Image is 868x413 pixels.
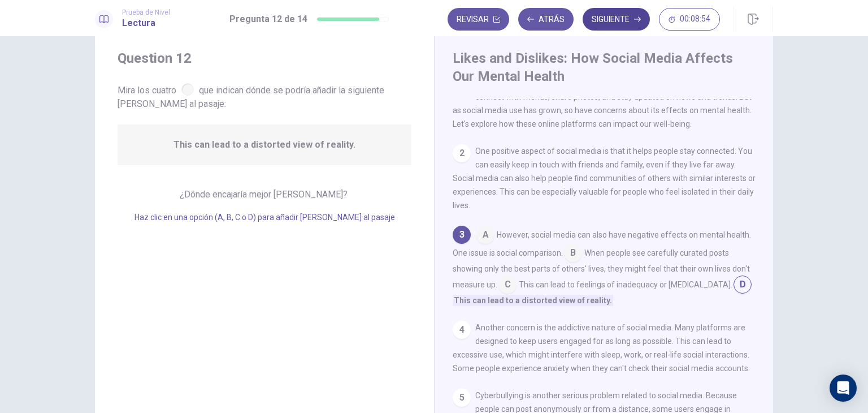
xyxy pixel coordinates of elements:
h4: Question 12 [118,49,411,67]
button: Siguiente [583,8,650,31]
span: One positive aspect of social media is that it helps people stay connected. You can easily keep i... [453,147,756,210]
span: Haz clic en una opción (A, B, C o D) para añadir [PERSON_NAME] al pasaje [134,213,395,222]
div: 4 [453,321,471,339]
span: D [734,276,752,294]
span: This can lead to feelings of inadequacy or [MEDICAL_DATA]. [519,280,732,289]
span: 00:08:54 [680,15,710,24]
div: Open Intercom Messenger [830,375,857,402]
span: However, social media can also have negative effects on mental health. One issue is social compar... [453,230,751,257]
div: 2 [453,144,471,162]
span: Mira los cuatro que indican dónde se podría añadir la siguiente [PERSON_NAME] al pasaje: [118,81,411,111]
span: B [564,244,582,262]
button: Revisar [448,8,509,31]
span: Another concern is the addictive nature of social media. Many platforms are designed to keep user... [453,323,750,373]
span: A [476,226,494,244]
button: 00:08:54 [659,8,720,31]
span: This can lead to a distorted view of reality. [453,295,613,306]
span: C [498,276,517,294]
span: ¿Dónde encajaría mejor [PERSON_NAME]? [180,189,350,200]
div: 3 [453,226,471,244]
div: 5 [453,389,471,407]
span: When people see carefully curated posts showing only the best parts of others' lives, they might ... [453,248,750,289]
h1: Lectura [122,16,170,30]
span: This can lead to a distorted view of reality. [173,138,355,152]
span: Prueba de Nivel [122,8,170,16]
button: Atrás [518,8,574,31]
h1: Pregunta 12 de 14 [229,12,307,26]
h4: Likes and Dislikes: How Social Media Affects Our Mental Health [453,49,752,85]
